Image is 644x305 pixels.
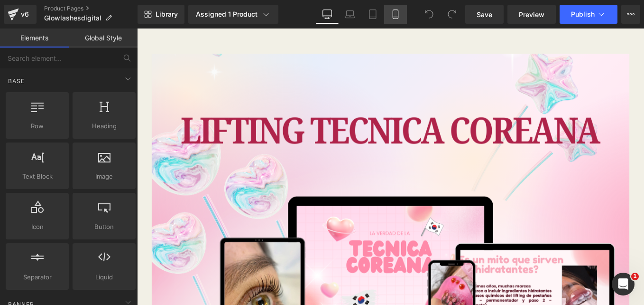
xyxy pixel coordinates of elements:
[560,5,617,24] button: Publish
[361,5,384,24] a: Tablet
[507,5,556,24] a: Preview
[519,10,544,19] span: Preview
[156,10,178,19] span: Library
[477,10,492,19] span: Save
[612,273,635,295] iframe: Intercom live chat
[69,29,138,48] a: Global Style
[339,5,361,24] a: Laptop
[4,5,37,24] a: v6
[420,5,439,24] button: Undo
[631,273,639,280] span: 1
[196,10,271,19] div: Assigned 1 Product
[138,5,184,24] a: New Library
[384,5,407,24] a: Mobile
[44,14,101,22] span: Glowlashesdigital
[75,222,133,232] span: Button
[621,5,640,24] button: More
[75,121,133,131] span: Heading
[9,121,66,131] span: Row
[19,8,31,20] div: v6
[44,5,138,12] a: Product Pages
[571,10,595,18] span: Publish
[9,272,66,282] span: Separator
[7,76,26,86] span: Base
[442,5,461,24] button: Redo
[75,172,133,181] span: Image
[75,272,133,282] span: Liquid
[316,5,339,24] a: Desktop
[9,172,66,181] span: Text Block
[9,222,66,232] span: Icon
